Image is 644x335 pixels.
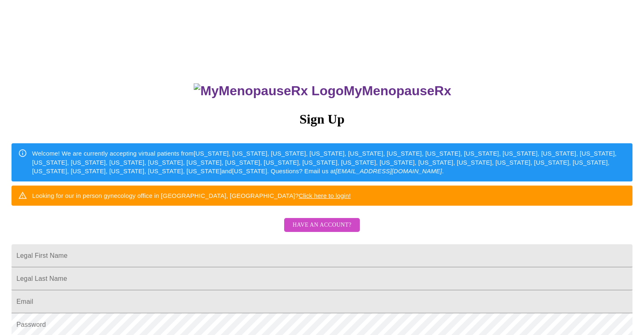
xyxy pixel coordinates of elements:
[292,220,351,230] span: Have an account?
[284,218,359,232] button: Have an account?
[336,167,442,174] em: [EMAIL_ADDRESS][DOMAIN_NAME]
[32,188,351,203] div: Looking for our in person gynecology office in [GEOGRAPHIC_DATA], [GEOGRAPHIC_DATA]?
[282,227,361,234] a: Have an account?
[32,146,626,179] div: Welcome! We are currently accepting virtual patients from [US_STATE], [US_STATE], [US_STATE], [US...
[12,112,632,127] h3: Sign Up
[13,83,633,99] h3: MyMenopauseRx
[299,192,351,199] a: Click here to login!
[194,83,343,99] img: MyMenopauseRx Logo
